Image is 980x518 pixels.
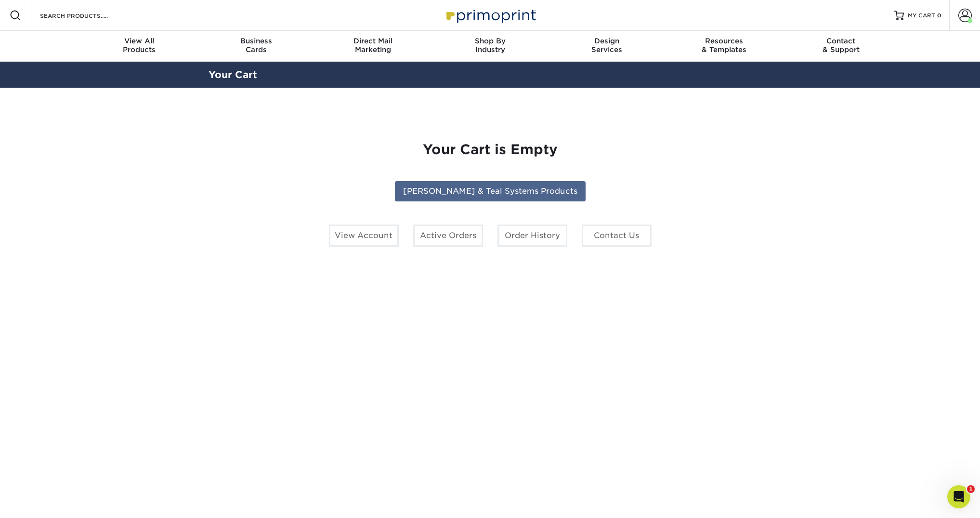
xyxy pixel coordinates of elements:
[908,12,935,20] span: MY CART
[329,225,399,247] a: View Account
[413,225,483,247] a: Active Orders
[582,225,652,247] a: Contact Us
[81,37,198,54] div: Products
[497,225,567,247] a: Order History
[783,37,900,45] span: Contact
[783,37,900,54] div: & Support
[197,31,314,62] a: BusinessCards
[549,37,666,45] span: Design
[442,5,538,26] img: Primoprint
[431,31,549,62] a: Shop ByIndustry
[937,12,941,19] span: 0
[197,37,314,45] span: Business
[431,37,549,45] span: Shop By
[197,37,314,54] div: Cards
[549,31,666,62] a: DesignServices
[549,37,666,54] div: Services
[431,37,549,54] div: Industry
[947,485,970,508] iframe: Intercom live chat
[81,37,198,45] span: View All
[209,69,257,80] a: Your Cart
[666,37,783,54] div: & Templates
[967,485,975,493] span: 1
[81,31,198,62] a: View AllProducts
[395,181,586,201] a: [PERSON_NAME] & Teal Systems Products
[314,37,431,45] span: Direct Mail
[39,10,133,21] input: SEARCH PRODUCTS.....
[666,31,783,62] a: Resources& Templates
[666,37,783,45] span: Resources
[314,31,431,62] a: Direct MailMarketing
[783,31,900,62] a: Contact& Support
[314,37,431,54] div: Marketing
[216,142,764,158] h1: Your Cart is Empty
